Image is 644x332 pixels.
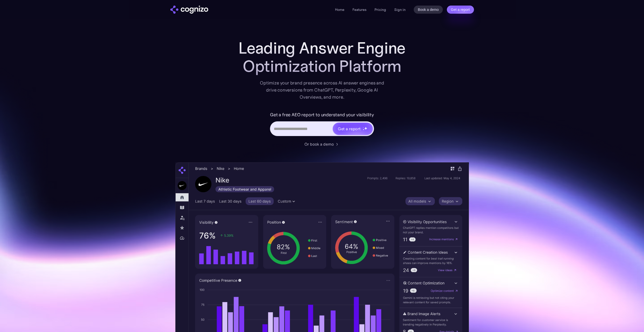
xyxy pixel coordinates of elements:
[414,6,443,14] a: Book a demo
[221,39,423,75] h1: Leading Answer Engine Optimization Platform
[352,7,366,12] a: Features
[332,122,373,135] a: Get a reportstarstarstar
[260,79,384,101] div: Optimize your brand presence across AI answer engines and drive conversions from ChatGPT, Perplex...
[304,141,340,147] a: Or book a demo
[304,141,334,147] div: Or book a demo
[170,6,208,14] a: home
[335,7,344,12] a: Home
[338,126,361,132] div: Get a report
[447,6,474,14] a: Get a report
[170,6,208,14] img: cognizo logo
[270,111,374,139] form: Hero URL Input Form
[394,7,406,13] a: Sign in
[270,111,374,119] label: Get a free AEO report to understand your visibility
[363,129,365,130] img: star
[375,7,386,12] a: Pricing
[364,127,367,130] img: star
[363,127,364,128] img: star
